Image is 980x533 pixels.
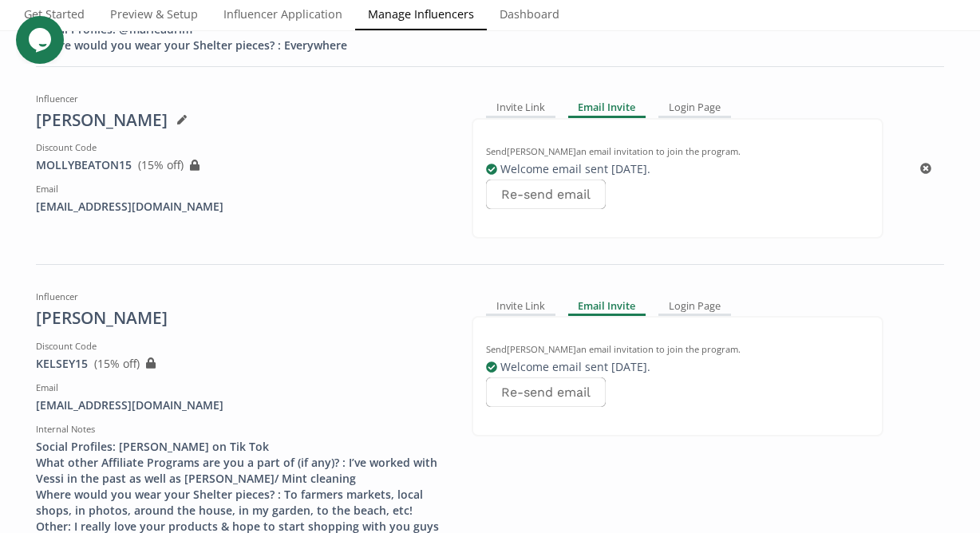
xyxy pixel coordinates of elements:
[36,340,448,353] div: Discount Code
[486,297,555,316] div: Invite Link
[486,359,869,375] div: Welcome email sent [DATE] .
[36,423,448,436] div: Internal Notes
[486,161,869,177] div: Welcome email sent [DATE] .
[36,356,88,371] a: KELSEY15
[36,306,448,330] div: [PERSON_NAME]
[486,99,555,118] div: Invite Link
[138,157,184,172] span: ( 15 % off)
[36,157,132,172] a: MOLLYBEATON15
[36,397,448,413] div: [EMAIL_ADDRESS][DOMAIN_NAME]
[36,141,448,154] div: Discount Code
[36,290,448,303] div: Influencer
[94,356,140,371] span: ( 15 % off)
[568,297,646,316] div: Email Invite
[36,22,448,53] div: Social Profiles: @marieadrim Where would you wear your Shelter pieces? : Everywhere
[658,297,731,316] div: Login Page
[36,199,448,215] div: [EMAIL_ADDRESS][DOMAIN_NAME]
[36,109,448,132] div: [PERSON_NAME]
[36,381,448,394] div: Email
[486,377,606,407] button: Re-send email
[568,99,646,118] div: Email Invite
[486,145,869,158] div: Send [PERSON_NAME] an email invitation to join the program.
[658,99,731,118] div: Login Page
[486,343,869,356] div: Send [PERSON_NAME] an email invitation to join the program.
[16,16,67,64] iframe: chat widget
[36,93,448,105] div: Influencer
[36,183,448,195] div: Email
[486,180,606,209] button: Re-send email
